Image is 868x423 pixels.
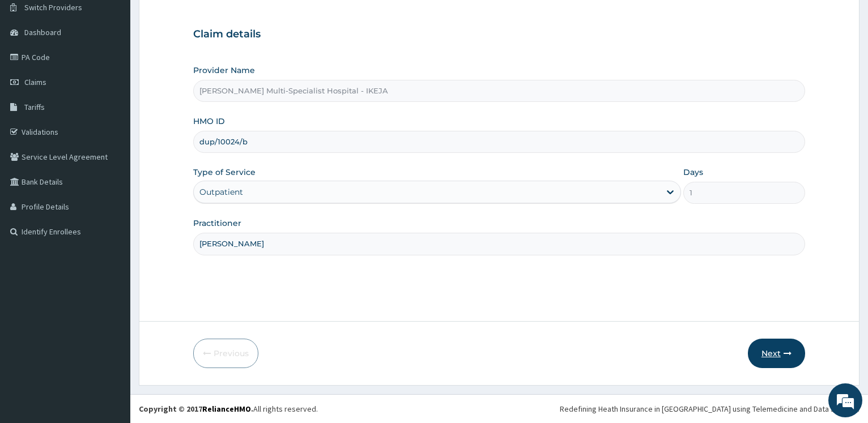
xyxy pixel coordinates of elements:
[193,28,805,41] h3: Claim details
[130,394,868,423] footer: All rights reserved.
[193,65,255,76] label: Provider Name
[66,135,156,249] span: We're online!
[193,233,805,255] input: Enter Name
[21,57,46,85] img: d_794563401_company_1708531726252_794563401
[139,404,253,414] strong: Copyright © 2017 .
[199,186,243,198] div: Outpatient
[193,339,258,368] button: Previous
[193,131,805,153] input: Enter HMO ID
[683,166,703,178] label: Days
[748,339,805,368] button: Next
[6,293,216,333] textarea: Type your message and hit 'Enter'
[193,217,241,229] label: Practitioner
[202,404,251,414] a: RelianceHMO
[186,6,213,33] div: Minimize live chat window
[193,116,225,127] label: HMO ID
[59,63,190,78] div: Chat with us now
[24,27,61,37] span: Dashboard
[24,102,45,112] span: Tariffs
[24,2,82,12] span: Switch Providers
[24,77,46,87] span: Claims
[560,403,860,415] div: Redefining Heath Insurance in [GEOGRAPHIC_DATA] using Telemedicine and Data Science!
[193,166,256,178] label: Type of Service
